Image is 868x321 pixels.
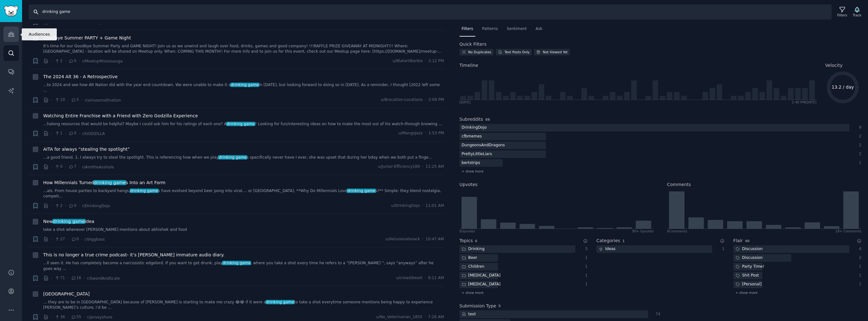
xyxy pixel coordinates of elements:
[505,50,530,54] div: Text Posts Only
[130,189,159,193] span: drinking game
[460,159,483,167] div: bertstrips
[460,272,503,280] div: [MEDICAL_DATA]
[460,229,475,233] div: 0 Upvote s
[87,276,120,281] span: r/SwordAndScale
[55,275,65,281] span: 71
[460,41,487,48] h2: Quick Filters
[667,229,687,233] div: 0 Comment s
[462,169,484,173] span: + show more
[428,131,444,136] span: 1:53 PM
[51,130,52,137] span: ·
[425,203,444,209] span: 11:01 AM
[460,133,484,141] div: cfbmemes
[792,100,816,104] div: 2:48 PM [DATE]
[68,131,76,136] span: 0
[482,26,498,32] span: Patterns
[460,245,487,253] div: Drinking
[498,304,501,308] span: 5
[82,131,105,136] span: r/GODZILLA
[68,203,76,209] span: 0
[851,5,864,19] button: Track
[43,73,118,80] a: The 2024 Alt 36 - A Retrospective
[425,164,444,170] span: 11:25 AM
[347,189,376,193] span: drinking game
[425,131,426,136] span: ·
[266,300,295,304] span: drinking game
[55,164,62,170] span: 0
[65,202,66,209] span: ·
[29,4,832,20] input: Search Keyword
[43,113,198,119] span: Watching Entire Franchise with a Friend with Zero Godzilla Experience
[55,97,65,103] span: 10
[71,97,79,103] span: 3
[65,130,66,137] span: ·
[422,236,423,242] span: ·
[733,281,764,289] div: [Personal]
[85,237,105,242] span: r/biggboss
[43,218,94,225] a: Newdrinking gameidea
[385,236,420,242] span: u/delusionalsnack
[460,150,494,158] div: PrettyLittleLiars
[84,314,85,320] span: ·
[460,124,489,132] div: DrinkingDojo
[596,237,620,244] h2: Categories
[460,310,478,318] div: text
[93,180,126,185] span: drinking game
[425,236,444,242] span: 10:47 AM
[67,97,68,103] span: ·
[226,122,255,126] span: drinking game
[79,164,80,170] span: ·
[51,314,52,320] span: ·
[582,282,588,287] div: 1
[392,58,423,64] span: u/BlatantBarbie
[52,219,85,224] span: drinking game
[55,236,65,242] span: 27
[65,58,66,64] span: ·
[733,237,743,244] h2: Flair
[43,179,165,186] span: How Millennials Turned s Into an Art Form
[622,239,625,243] span: 1
[51,275,52,282] span: ·
[856,143,862,148] div: 2
[43,121,444,127] a: ...halong resources that would be helpful? Maybe I could ask him for his ratings of each one? Adr...
[79,130,80,137] span: ·
[736,290,758,295] span: + show more
[856,255,862,261] div: 2
[67,275,68,282] span: ·
[51,164,52,170] span: ·
[425,58,426,64] span: ·
[825,62,842,69] span: Velocity
[376,314,423,320] span: u/No_Veterinarian_1855
[378,164,420,170] span: u/Junior-Efficiency180
[719,246,724,252] div: 1
[853,13,861,17] div: Track
[733,272,761,280] div: Shit Post
[71,314,81,320] span: 55
[55,58,62,64] span: 2
[632,229,654,233] div: 90+ Upvotes
[82,165,114,169] span: r/AmItheAsshole
[462,26,473,32] span: Filters
[460,116,483,123] h2: Subreddits
[43,291,90,297] a: [GEOGRAPHIC_DATA]
[667,181,691,188] h2: Comments
[425,275,426,281] span: ·
[733,245,765,253] div: Discussion
[43,300,444,311] a: ... they are to be in [GEOGRAPHIC_DATA] because of [PERSON_NAME] is starting to make me crazy 😂😂 ...
[43,44,444,55] a: It's time for our Goodbye Summer Party and GAME NIGHT! Join us as we unwind and laugh over food, ...
[460,62,478,69] span: Timeline
[51,236,52,242] span: ·
[582,273,588,278] div: 1
[43,227,444,233] a: take a shot whenever [PERSON_NAME] mentions about abhishek and food
[68,164,76,170] span: 7
[832,85,854,90] text: 13.2 / day
[55,203,62,209] span: 2
[43,252,225,258] span: This is no longer a true crime podcast- it’s [PERSON_NAME] immature audio diary.
[71,236,79,242] span: 0
[485,118,490,121] span: 88
[475,239,477,243] span: 6
[51,202,52,209] span: ·
[856,160,862,166] div: 1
